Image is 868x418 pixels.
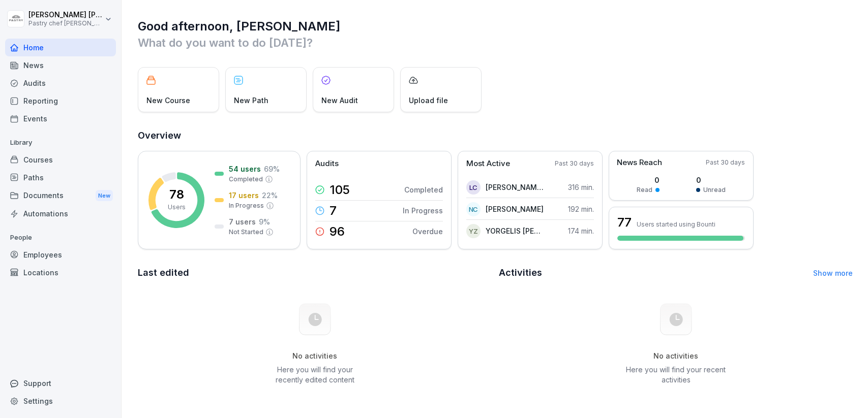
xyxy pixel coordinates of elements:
p: Here you will find your recent activities [624,365,727,385]
p: Audits [315,158,339,170]
p: News Reach [617,157,662,169]
p: New Course [146,95,190,106]
p: 7 [330,205,337,217]
p: New Audit [321,95,358,106]
p: [PERSON_NAME] [PERSON_NAME] [28,11,103,19]
p: Here you will find your recently edited content [263,365,366,385]
p: Users started using Bounti [637,220,715,228]
a: News [5,56,116,74]
p: 0 [696,175,726,185]
h1: Good afternoon, [PERSON_NAME] [138,18,853,35]
p: 54 users [229,164,261,174]
a: Employees [5,246,116,264]
h2: Activities [499,266,542,280]
p: 22 % [262,190,278,201]
a: Events [5,110,116,127]
p: Pastry chef [PERSON_NAME] y Cocina gourmet [28,20,103,27]
p: 7 users [229,216,256,227]
p: Past 30 days [555,159,594,168]
a: Paths [5,169,116,186]
p: YORGELIS [PERSON_NAME] [486,226,544,236]
a: Audits [5,74,116,92]
p: 69 % [264,164,280,174]
p: Library [5,135,116,151]
p: What do you want to do [DATE]? [138,35,853,51]
h2: Overview [138,128,853,143]
a: Automations [5,205,116,222]
p: Most Active [466,158,510,170]
a: Courses [5,151,116,169]
div: LC [466,180,481,195]
a: DocumentsNew [5,186,116,205]
a: Settings [5,392,116,410]
p: 9 % [259,216,270,227]
p: 17 users [229,190,259,201]
a: Locations [5,264,116,281]
p: Not Started [229,228,263,237]
p: In Progress [403,205,443,216]
p: 316 min. [568,182,594,192]
h2: Last edited [138,266,492,280]
div: YZ [466,224,481,238]
p: 192 min. [568,204,594,214]
p: People [5,230,116,246]
p: Read [637,185,652,195]
p: Completed [229,175,263,184]
p: 96 [330,226,345,238]
p: New Path [234,95,268,106]
div: Documents [5,186,116,205]
div: Support [5,374,116,392]
p: Past 30 days [706,158,745,167]
p: 174 min. [568,226,594,236]
p: 0 [637,175,660,185]
h5: No activities [624,351,727,361]
h3: 77 [617,214,632,231]
p: 78 [169,188,184,201]
p: 105 [330,184,350,196]
p: [PERSON_NAME] [PERSON_NAME] [486,182,544,192]
div: New [96,190,113,202]
a: Show more [813,269,853,277]
a: Reporting [5,92,116,110]
p: [PERSON_NAME] [486,204,544,214]
p: In Progress [229,201,264,210]
a: Home [5,39,116,56]
p: Upload file [409,95,448,106]
div: NC [466,202,481,216]
h5: No activities [263,351,366,361]
p: Completed [404,184,443,195]
p: Overdue [412,226,443,237]
p: Unread [703,185,726,195]
p: Users [168,203,186,212]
